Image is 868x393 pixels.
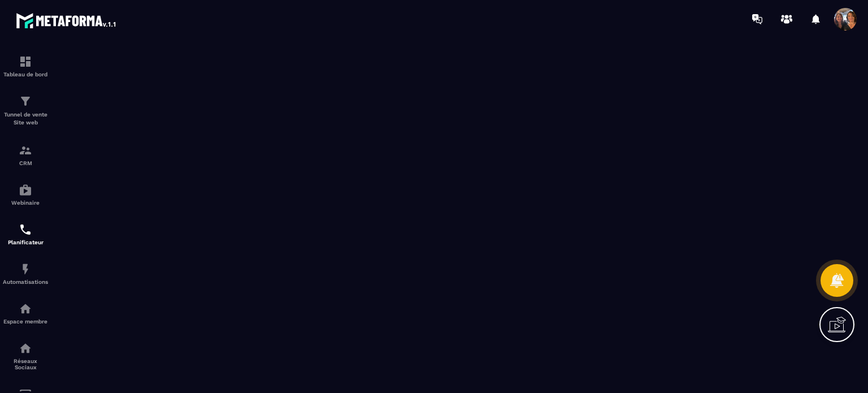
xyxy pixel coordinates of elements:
[3,239,48,245] p: Planificateur
[3,86,48,135] a: formationformationTunnel de vente Site web
[3,293,48,333] a: automationsautomationsEspace membre
[3,71,48,77] p: Tableau de bord
[19,55,32,68] img: formation
[3,135,48,175] a: formationformationCRM
[3,214,48,254] a: schedulerschedulerPlanificateur
[16,10,118,31] img: logo
[3,46,48,86] a: formationformationTableau de bord
[19,183,32,197] img: automations
[3,160,48,166] p: CRM
[3,254,48,293] a: automationsautomationsAutomatisations
[19,262,32,276] img: automations
[3,318,48,325] p: Espace membre
[3,358,48,370] p: Réseaux Sociaux
[3,111,48,127] p: Tunnel de vente Site web
[3,333,48,379] a: social-networksocial-networkRéseaux Sociaux
[19,302,32,316] img: automations
[19,94,32,108] img: formation
[19,342,32,355] img: social-network
[3,279,48,285] p: Automatisations
[19,223,32,236] img: scheduler
[19,144,32,157] img: formation
[3,175,48,214] a: automationsautomationsWebinaire
[3,200,48,206] p: Webinaire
